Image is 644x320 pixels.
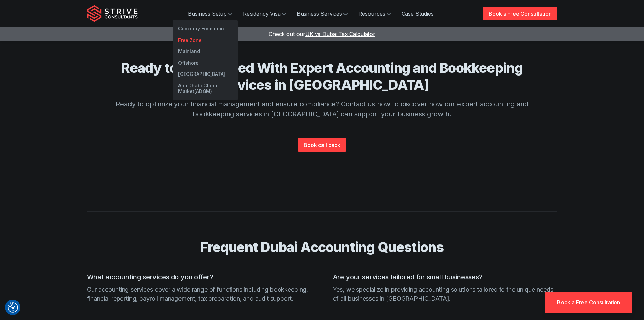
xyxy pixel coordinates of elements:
a: Book a Free Consultation [483,7,557,20]
a: Check out ourUK vs Dubai Tax Calculator [269,30,375,37]
h3: What accounting services do you offer? [87,272,311,282]
p: Our accounting services cover a wide range of functions including bookkeeping, financial reportin... [87,285,311,303]
p: Yes, we specialize in providing accounting solutions tailored to the unique needs of all business... [333,285,557,303]
a: Company Formation [173,23,238,35]
a: Case Studies [396,7,439,20]
h3: Are your services tailored for small businesses? [333,272,557,282]
button: Consent Preferences [8,302,18,313]
a: Book call back [298,138,346,152]
a: Business Services [291,7,353,20]
img: Revisit consent button [8,302,18,313]
a: Free Zone [173,35,238,46]
a: Residency Visa [238,7,291,20]
a: Abu Dhabi Global Market(ADGM) [173,80,238,97]
a: [GEOGRAPHIC_DATA] [173,68,238,80]
a: Mainland [173,46,238,57]
p: Ready to optimize your financial management and ensure compliance? Contact us now to discover how... [106,99,539,119]
img: Strive Consultants [87,5,138,22]
span: UK vs Dubai Tax Calculator [305,30,375,37]
a: Business Setup [183,7,238,20]
a: Offshore [173,57,238,69]
h4: Ready to Get Started With Expert Accounting and Bookkeeping Services in [GEOGRAPHIC_DATA] [106,60,539,93]
a: Resources [353,7,396,20]
h2: Frequent Dubai Accounting Questions [106,239,539,256]
a: Book a Free Consultation [545,292,632,313]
